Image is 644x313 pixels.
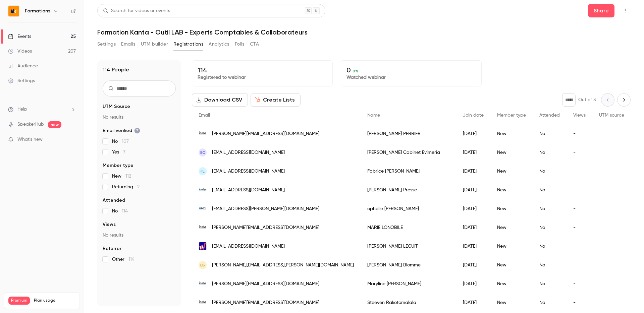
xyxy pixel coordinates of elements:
img: inelys.fr [199,186,207,194]
span: Member type [103,162,133,169]
span: [EMAIL_ADDRESS][DOMAIN_NAME] [212,168,285,175]
span: [PERSON_NAME][EMAIL_ADDRESS][DOMAIN_NAME] [212,224,319,231]
span: 114 [128,257,135,262]
a: SpeakerHub [17,121,44,128]
button: Next page [617,93,631,107]
div: No [533,181,567,199]
h1: 114 People [103,66,129,74]
button: UTM builder [141,39,168,50]
span: What's new [17,136,43,143]
span: New [112,173,131,180]
p: Registered to webinar [198,74,327,81]
span: Email [199,113,210,118]
div: ophélie [PERSON_NAME] [361,199,456,218]
div: New [490,256,533,274]
p: Out of 3 [578,97,596,103]
span: Help [17,106,27,113]
span: Attended [103,197,125,204]
button: CTA [250,39,259,50]
span: [PERSON_NAME][EMAIL_ADDRESS][DOMAIN_NAME] [212,299,319,306]
span: FL [201,168,205,174]
div: Maryline [PERSON_NAME] [361,274,456,293]
div: MARIE LONOBILE [361,218,456,237]
div: - [567,274,592,293]
div: - [567,162,592,181]
div: No [533,256,567,274]
li: help-dropdown-opener [8,106,76,113]
div: No [533,237,567,256]
span: 107 [122,139,129,144]
img: inelys.fr [199,130,207,138]
img: lba-walterfrance.com [199,242,207,250]
p: 0 [346,66,476,74]
div: [DATE] [456,274,490,293]
div: [DATE] [456,256,490,274]
span: [EMAIL_ADDRESS][PERSON_NAME][DOMAIN_NAME] [212,205,319,212]
span: Member type [497,113,526,118]
div: [PERSON_NAME] Cabinet Evimeria [361,143,456,162]
div: Steeven Rakotomalala [361,293,456,312]
div: Events [8,33,31,40]
span: UTM source [599,113,624,118]
div: [DATE] [456,181,490,199]
div: New [490,143,533,162]
div: New [490,181,533,199]
h6: Formations [25,8,50,14]
div: - [567,124,592,143]
button: Settings [97,39,116,50]
div: New [490,293,533,312]
div: [DATE] [456,143,490,162]
button: Create Lists [251,93,301,107]
span: Email verified [103,127,140,134]
img: Formations [8,6,19,16]
span: No [112,138,129,145]
div: - [567,293,592,312]
span: 7 [123,150,125,154]
div: - [567,256,592,274]
div: No [533,124,567,143]
img: inelys.fr [199,224,207,232]
div: [DATE] [456,162,490,181]
iframe: Noticeable Trigger [68,137,76,143]
div: [DATE] [456,199,490,218]
span: 0 % [353,69,359,73]
div: No [533,293,567,312]
span: Views [573,113,586,118]
span: [PERSON_NAME][EMAIL_ADDRESS][PERSON_NAME][DOMAIN_NAME] [212,262,354,269]
div: Search for videos or events [103,7,170,14]
span: EB [200,262,205,268]
div: - [567,181,592,199]
div: [DATE] [456,237,490,256]
div: [DATE] [456,124,490,143]
p: 114 [198,66,327,74]
span: Plan usage [34,298,75,303]
button: Registrations [173,39,203,50]
img: inelys.fr [199,280,207,288]
span: Yes [112,149,125,155]
span: Views [103,221,116,228]
div: [PERSON_NAME] Blomme [361,256,456,274]
span: 112 [125,174,131,179]
p: No results [103,114,176,121]
div: [PERSON_NAME] LECUIT [361,237,456,256]
button: Polls [235,39,245,50]
img: orex-france.com [199,205,207,213]
div: - [567,218,592,237]
p: Watched webinar [346,74,476,81]
span: Name [367,113,380,118]
button: Download CSV [192,93,248,107]
div: No [533,274,567,293]
div: No [533,199,567,218]
span: 114 [122,209,128,213]
div: No [533,162,567,181]
span: UTM Source [103,103,130,110]
div: New [490,199,533,218]
div: No [533,143,567,162]
span: new [48,121,61,128]
div: New [490,218,533,237]
span: Attended [539,113,560,118]
div: No [533,218,567,237]
p: No results [103,232,176,239]
span: [EMAIL_ADDRESS][DOMAIN_NAME] [212,149,285,156]
span: [PERSON_NAME][EMAIL_ADDRESS][DOMAIN_NAME] [212,130,319,137]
